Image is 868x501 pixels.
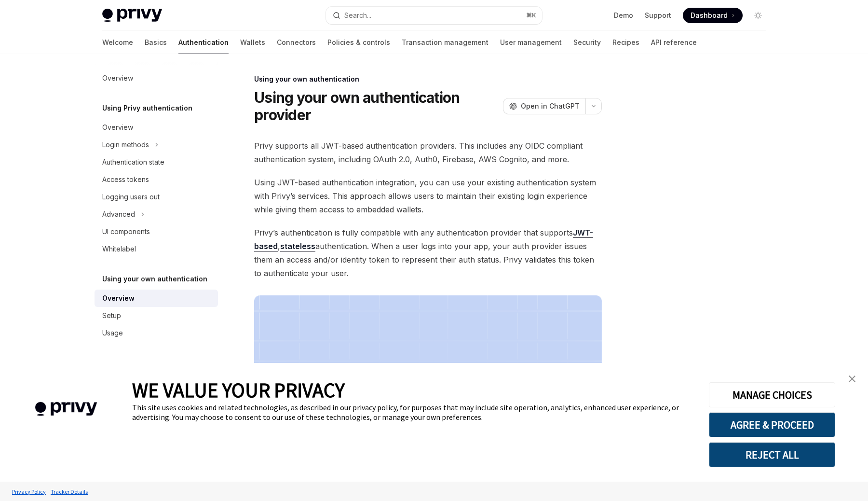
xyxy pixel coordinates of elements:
div: Access tokens [102,174,149,185]
span: Privy’s authentication is fully compatible with any authentication provider that supports , authe... [254,226,602,280]
a: Security [573,31,601,54]
a: Recipes [612,31,639,54]
a: Dashboard [683,8,743,23]
a: Tracker Details [48,483,90,500]
button: Toggle dark mode [750,8,766,23]
div: Usage [102,327,123,339]
img: close banner [849,376,855,382]
button: Open in ChatGPT [503,98,585,114]
button: AGREE & PROCEED [709,412,835,437]
span: Dashboard [691,11,728,20]
h5: Using Privy authentication [102,102,192,114]
div: This site uses cookies and related technologies, as described in our privacy policy, for purposes... [132,403,694,422]
a: User management [500,31,562,54]
button: MANAGE CHOICES [709,382,835,407]
a: close banner [842,369,862,389]
a: stateless [280,241,315,251]
a: Privacy Policy [10,483,48,500]
a: Demo [614,11,633,20]
button: Search...⌘K [326,7,542,24]
a: API reference [651,31,697,54]
a: Welcome [102,31,133,54]
div: Logging users out [102,191,160,203]
div: Advanced [102,209,135,220]
button: REJECT ALL [709,442,835,467]
a: Support [645,11,671,20]
div: UI components [102,226,150,237]
span: WE VALUE YOUR PRIVACY [132,377,345,403]
a: Wallets [240,31,265,54]
span: Open in ChatGPT [521,101,580,111]
a: Authentication [178,31,229,54]
a: Overview [95,70,218,87]
img: light logo [102,9,162,22]
div: Overview [102,122,133,133]
a: Transaction management [402,31,488,54]
a: Setup [95,307,218,324]
a: Usage [95,324,218,342]
div: Overview [102,72,133,84]
span: Using JWT-based authentication integration, you can use your existing authentication system with ... [254,176,602,216]
a: Access tokens [95,171,218,188]
a: Whitelabel [95,240,218,258]
div: Setup [102,310,121,321]
a: Authentication state [95,153,218,171]
a: Policies & controls [327,31,390,54]
a: Overview [95,119,218,136]
div: Search... [344,10,371,21]
a: Overview [95,290,218,307]
span: ⌘ K [526,12,536,19]
div: Whitelabel [102,243,136,255]
a: Logging users out [95,188,218,206]
span: Privy supports all JWT-based authentication providers. This includes any OIDC compliant authentic... [254,139,602,166]
div: Using your own authentication [254,74,602,84]
div: Authentication state [102,156,164,168]
h5: Using your own authentication [102,273,207,285]
a: UI components [95,223,218,240]
div: Login methods [102,139,149,151]
a: Connectors [277,31,316,54]
div: Overview [102,292,135,304]
h1: Using your own authentication provider [254,89,499,124]
img: company logo [14,388,118,430]
a: Basics [145,31,167,54]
